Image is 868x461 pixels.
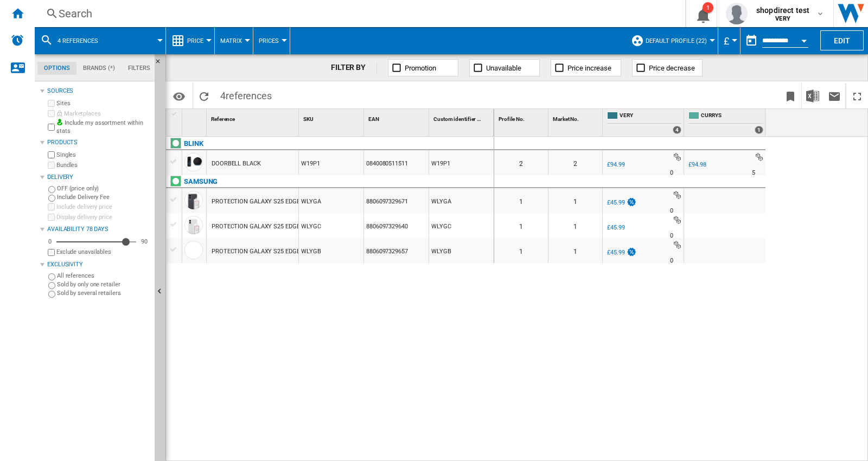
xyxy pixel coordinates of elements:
[226,90,272,101] span: references
[486,64,521,72] span: Unavailable
[670,255,673,266] div: Delivery Time : 0 day
[364,188,429,213] div: 8806097329671
[548,150,602,175] div: 2
[431,109,494,126] div: Custom identifier Sort None
[48,100,55,107] input: Sites
[756,5,809,16] span: shopdirect test
[726,3,748,24] img: profile.jpg
[775,15,790,22] b: VERY
[806,89,819,103] img: excel-24x24.png
[299,213,363,238] div: WLYGC
[469,59,540,76] button: Unavailable
[48,282,55,289] input: Sold by only one retailer
[212,214,367,239] div: PROTECTION GALAXY S25 EDGE EFPS937CJEGWW GRAY
[755,126,763,134] div: 1 offers sold by CURRYS
[368,116,379,122] span: EAN
[211,116,235,122] span: Reference
[259,37,279,44] span: Prices
[551,109,602,126] div: Sort None
[58,37,98,44] span: 4 references
[626,247,637,257] img: promotionV3.png
[138,238,150,246] div: 90
[724,27,735,54] div: £
[388,59,458,76] button: Promotion
[76,62,122,75] md-tab-item: Brands (*)
[429,238,494,263] div: WLYGB
[209,109,298,126] div: Sort None
[11,34,24,47] img: alerts-logo.svg
[303,116,314,122] span: SKU
[155,54,168,74] button: Hide
[301,109,363,126] div: Sort None
[548,213,602,238] div: 1
[646,37,707,44] span: Default profile (22)
[670,230,673,241] div: Delivery Time : 0 day
[331,62,377,73] div: FILTER BY
[48,273,55,280] input: All references
[631,27,712,54] div: Default profile (22)
[649,64,695,72] span: Price decrease
[220,27,247,54] button: Matrix
[187,27,209,54] button: Price
[47,87,150,95] div: Sources
[47,138,150,147] div: Products
[57,280,150,289] label: Sold by only one retailer
[46,238,54,246] div: 0
[56,248,150,256] label: Exclude unavailables
[56,203,150,211] label: Include delivery price
[48,110,55,117] input: Marketplaces
[620,112,681,121] span: VERY
[364,150,429,175] div: 0840080511511
[56,119,63,125] img: mysite-bg-18x18.png
[551,59,621,76] button: Price increase
[548,188,602,213] div: 1
[57,289,150,297] label: Sold by several retailers
[48,203,55,210] input: Include delivery price
[122,62,157,75] md-tab-item: Filters
[212,189,370,214] div: PROTECTION GALAXY S25 EDGE EFPS937CBEGWW BLACK
[56,110,150,118] label: Marketplaces
[607,161,624,168] div: £94.99
[56,119,150,136] label: Include my assortment within stats
[47,173,150,182] div: Delivery
[646,27,712,54] button: Default profile (22)
[820,30,864,50] button: Edit
[37,62,76,75] md-tab-item: Options
[673,126,681,134] div: 4 offers sold by VERY
[703,2,713,13] div: 1
[364,213,429,238] div: 8806097329640
[366,109,429,126] div: EAN Sort None
[259,27,284,54] button: Prices
[57,272,150,280] label: All references
[40,27,160,54] div: 4 references
[553,116,579,122] span: Market No.
[364,238,429,263] div: 8806097329657
[752,168,755,178] div: Delivery Time : 5 days
[724,35,729,47] span: £
[184,175,218,188] div: Click to filter on that brand
[56,99,150,107] label: Sites
[686,109,765,136] div: CURRYS 1 offers sold by CURRYS
[567,64,611,72] span: Price increase
[59,6,657,21] div: Search
[57,184,150,193] label: OFF (price only)
[301,109,363,126] div: SKU Sort None
[605,247,637,258] div: £45.99
[494,188,548,213] div: 1
[499,116,525,122] span: Profile No.
[57,193,150,201] label: Include Delivery Fee
[429,150,494,175] div: W19P1
[718,27,741,54] md-menu: Currency
[48,186,55,193] input: OFF (price only)
[607,249,624,256] div: £45.99
[184,109,206,126] div: Sort None
[299,150,363,175] div: W19P1
[48,151,55,158] input: Singles
[48,195,55,202] input: Include Delivery Fee
[299,238,363,263] div: WLYGB
[431,109,494,126] div: Sort None
[48,249,55,256] input: Display delivery price
[429,188,494,213] div: WLYGA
